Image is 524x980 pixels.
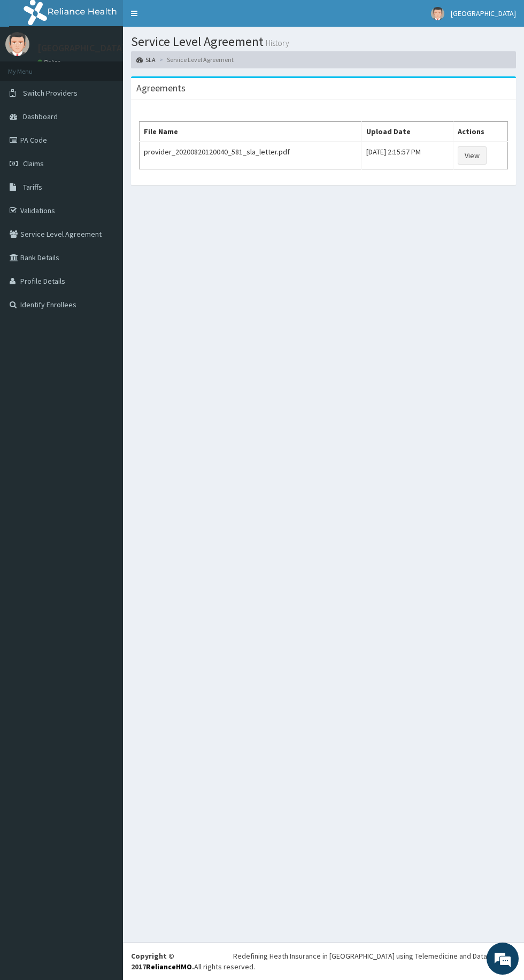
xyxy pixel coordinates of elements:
h3: Agreements [136,83,186,93]
footer: All rights reserved. [123,942,524,980]
h1: Service Level Agreement [131,35,516,49]
strong: Copyright © 2017 . [131,951,194,971]
a: View [458,146,487,165]
th: Actions [453,121,508,142]
th: Upload Date [362,121,453,142]
a: Online [37,58,63,66]
th: File Name [140,121,362,142]
span: [GEOGRAPHIC_DATA] [451,9,516,18]
td: provider_20200820120040_581_sla_letter.pdf [140,142,362,169]
a: SLA [136,55,156,64]
div: Redefining Heath Insurance in [GEOGRAPHIC_DATA] using Telemedicine and Data Science! [233,951,516,961]
img: User Image [5,32,29,56]
span: Claims [23,159,44,168]
img: User Image [431,7,444,20]
small: History [264,39,289,47]
p: [GEOGRAPHIC_DATA] [37,43,126,53]
a: RelianceHMO [146,962,192,971]
span: Dashboard [23,112,58,121]
span: Tariffs [23,182,42,192]
li: Service Level Agreement [157,55,234,64]
span: Switch Providers [23,88,78,98]
td: [DATE] 2:15:57 PM [362,142,453,169]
